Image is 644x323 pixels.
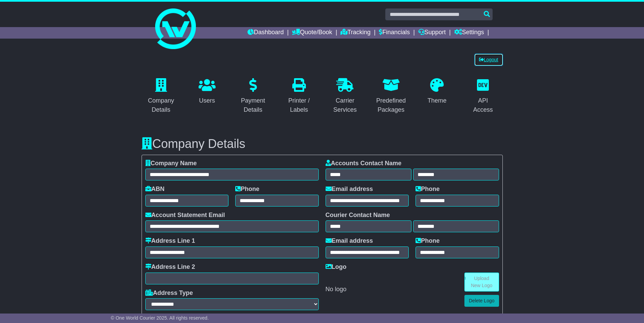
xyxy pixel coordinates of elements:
a: Quote/Book [292,27,332,39]
a: Predefined Packages [371,76,411,117]
a: Upload New Logo [464,273,499,292]
div: Users [199,96,216,105]
label: Address Type [145,289,193,297]
a: Theme [423,76,451,108]
a: Settings [454,27,484,39]
a: Users [194,76,220,108]
label: Email address [326,186,373,193]
label: Phone [416,237,440,245]
label: Email address [326,237,373,245]
label: Company Name [145,160,197,167]
label: Courier Contact Name [326,212,390,219]
a: Support [418,27,446,39]
label: Account Statement Email [145,212,225,219]
a: Carrier Services [326,76,365,117]
div: Company Details [146,96,177,114]
div: API Access [468,96,498,114]
a: Payment Details [234,76,273,117]
div: Predefined Packages [376,96,406,114]
a: Logout [475,54,503,66]
span: No logo [326,286,347,293]
a: Financials [379,27,410,39]
span: © One World Courier 2025. All rights reserved. [111,315,209,321]
label: Phone [416,186,440,193]
label: Address Line 1 [145,237,195,245]
label: Address Line 2 [145,263,195,271]
label: Accounts Contact Name [326,160,402,167]
label: ABN [145,186,165,193]
div: Payment Details [238,96,269,114]
div: Theme [427,96,446,105]
label: Logo [326,263,347,271]
a: Company Details [142,76,181,117]
h3: Company Details [142,137,503,151]
a: Dashboard [247,27,284,39]
label: Phone [235,186,259,193]
a: API Access [463,76,503,117]
a: Printer / Labels [279,76,319,117]
div: Printer / Labels [284,96,314,114]
div: Carrier Services [330,96,361,114]
a: Tracking [341,27,370,39]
